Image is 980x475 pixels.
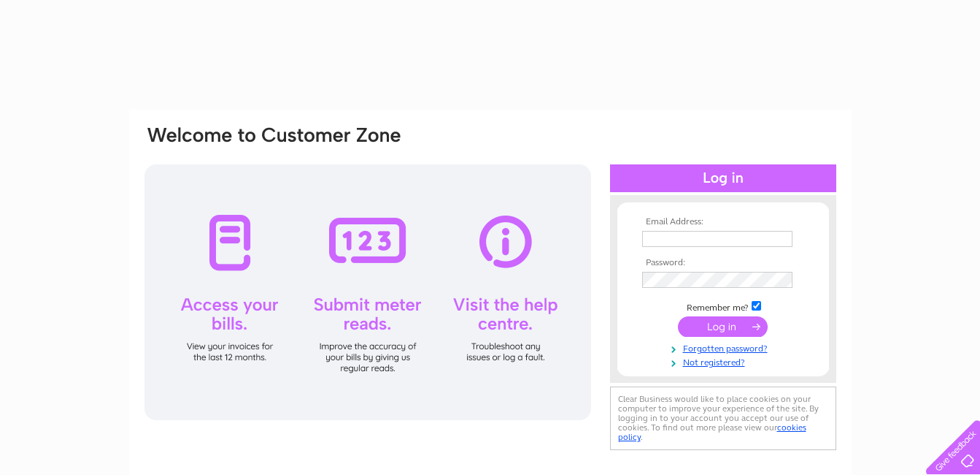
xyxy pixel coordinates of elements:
[618,422,806,442] a: cookies policy
[638,299,808,313] td: Remember me?
[638,217,808,227] th: Email Address:
[642,341,808,354] a: Forgotten password?
[638,258,808,268] th: Password:
[642,354,808,368] a: Not registered?
[678,316,768,337] input: Submit
[610,387,836,450] div: Clear Business would like to place cookies on your computer to improve your experience of the sit...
